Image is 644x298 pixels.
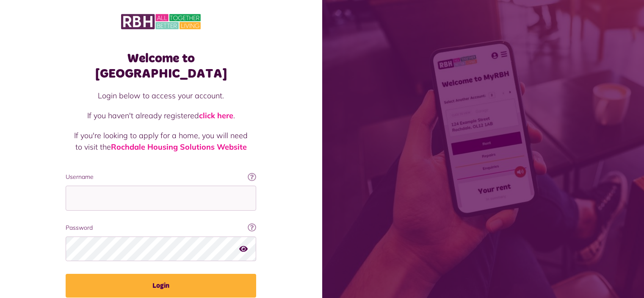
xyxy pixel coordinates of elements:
[111,142,247,152] a: Rochdale Housing Solutions Website
[121,13,201,31] img: MyRBH
[66,173,256,181] label: Username
[199,111,233,120] a: click here
[74,90,248,101] p: Login below to access your account.
[74,130,248,153] p: If you're looking to apply for a home, you will need to visit the
[74,110,248,121] p: If you haven't already registered .
[66,51,256,81] h1: Welcome to [GEOGRAPHIC_DATA]
[66,223,256,232] label: Password
[66,274,256,298] button: Login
